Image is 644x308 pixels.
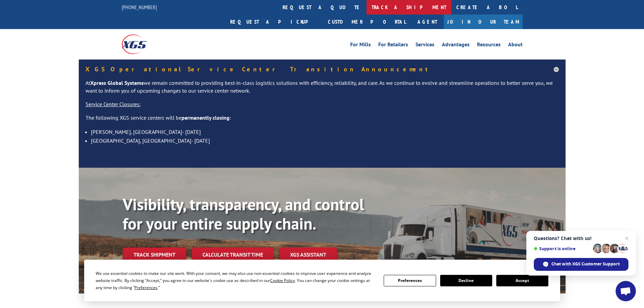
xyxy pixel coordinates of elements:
span: Support is online [534,246,591,251]
a: XGS ASSISTANT [279,247,337,262]
strong: permanently closing [182,114,230,121]
a: Join Our Team [444,15,523,29]
li: [GEOGRAPHIC_DATA], [GEOGRAPHIC_DATA]- [DATE] [91,136,559,145]
a: For Retailers [378,42,408,49]
a: Agent [411,15,444,29]
h5: XGS Operational Service Center Transition Announcement [86,66,559,72]
button: Decline [440,275,492,286]
span: Preferences [135,285,158,290]
a: About [508,42,523,49]
a: Open chat [616,281,636,301]
a: Request a pickup [225,15,323,29]
p: At we remain committed to providing best-in-class logistics solutions with efficiency, reliabilit... [86,79,559,101]
button: Preferences [384,275,436,286]
div: We use essential cookies to make our site work. With your consent, we may also use non-essential ... [96,270,376,291]
li: [PERSON_NAME], [GEOGRAPHIC_DATA]- [DATE] [91,127,559,136]
a: Resources [477,42,501,49]
a: Services [415,42,434,49]
b: Visibility, transparency, and control for your entire supply chain. [123,194,364,234]
a: Advantages [442,42,470,49]
u: Service Center Closures: [86,101,141,108]
span: Chat with XGS Customer Support [534,258,628,271]
a: Customer Portal [323,15,411,29]
strong: Xpress Global Systems [90,79,144,86]
span: Questions? Chat with us! [534,236,628,241]
a: Track shipment [123,247,186,262]
span: Chat with XGS Customer Support [551,261,620,267]
a: Calculate transit time [192,247,274,262]
a: [PHONE_NUMBER] [122,4,157,10]
div: Cookie Consent Prompt [84,260,560,301]
a: For Mills [350,42,371,49]
span: Cookie Policy [270,278,295,283]
button: Accept [496,275,548,286]
p: The following XGS service centers will be : [86,114,559,127]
